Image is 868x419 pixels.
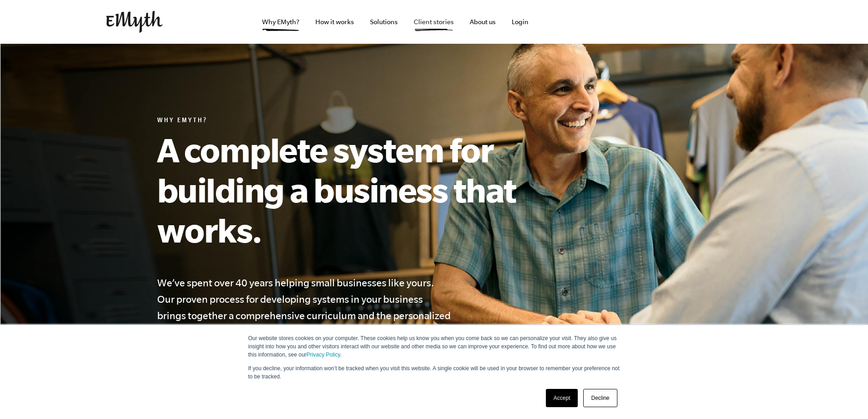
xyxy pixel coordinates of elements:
a: Accept [546,389,578,407]
h6: Why EMyth? [157,117,558,126]
p: Our website stores cookies on your computer. These cookies help us know you when you come back so... [248,334,620,359]
iframe: Embedded CTA [566,12,662,32]
img: EMyth [106,11,163,33]
a: Privacy Policy [307,352,340,358]
h4: We’ve spent over 40 years helping small businesses like yours. Our proven process for developing ... [157,274,452,357]
p: If you decline, your information won’t be tracked when you visit this website. A single cookie wi... [248,364,620,381]
a: Decline [583,389,617,407]
h1: A complete system for building a business that works. [157,129,558,250]
iframe: Embedded CTA [667,12,762,32]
